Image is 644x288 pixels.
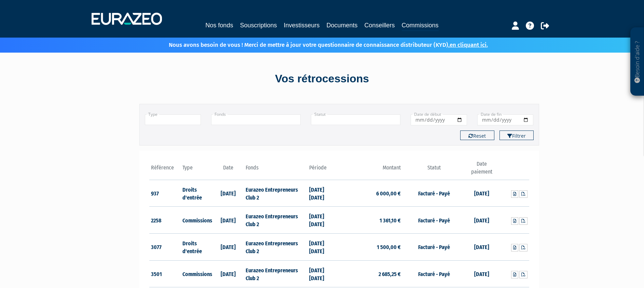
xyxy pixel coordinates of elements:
td: [DATE] [DATE] [307,180,339,207]
div: Vos rétrocessions [127,71,517,87]
td: Facturé - Payé [402,260,466,287]
a: Nos fonds [205,20,233,30]
a: Souscriptions [240,20,277,30]
td: Eurazeo Entrepreneurs Club 2 [244,180,307,207]
td: Facturé - Payé [402,207,466,234]
td: [DATE] [466,180,497,207]
th: Montant [339,160,402,180]
td: Eurazeo Entrepreneurs Club 2 [244,234,307,261]
td: 937 [149,180,181,207]
td: 2 685,25 € [339,260,402,287]
td: Eurazeo Entrepreneurs Club 2 [244,207,307,234]
td: 1 500,00 € [339,234,402,261]
img: 1732889491-logotype_eurazeo_blanc_rvb.png [92,13,162,25]
a: Commissions [402,20,439,31]
td: Commissions [181,260,213,287]
th: Type [181,160,213,180]
td: Facturé - Payé [402,180,466,207]
a: en cliquant ici. [450,41,488,49]
td: [DATE] [466,207,497,234]
th: Date paiement [466,160,497,180]
p: Besoin d'aide ? [633,31,641,93]
th: Référence [149,160,181,180]
th: Date [213,160,244,180]
a: Conseillers [365,20,395,30]
td: [DATE] [466,234,497,261]
a: Investisseurs [284,20,319,30]
th: Statut [402,160,466,180]
td: Droits d'entrée [181,234,213,261]
td: [DATE] [466,260,497,287]
td: 3501 [149,260,181,287]
td: 3077 [149,234,181,261]
td: 1 361,10 € [339,207,402,234]
td: 2258 [149,207,181,234]
a: Documents [327,20,358,30]
th: Fonds [244,160,307,180]
td: [DATE] [DATE] [307,207,339,234]
td: [DATE] [DATE] [307,234,339,261]
td: Droits d'entrée [181,180,213,207]
button: Reset [460,131,494,140]
button: Filtrer [499,131,534,140]
td: [DATE] [213,207,244,234]
th: Période [307,160,339,180]
td: Facturé - Payé [402,234,466,261]
td: [DATE] [213,260,244,287]
td: Eurazeo Entrepreneurs Club 2 [244,260,307,287]
td: 6 000,00 € [339,180,402,207]
td: [DATE] [DATE] [307,260,339,287]
td: Commissions [181,207,213,234]
td: [DATE] [213,234,244,261]
p: Nous avons besoin de vous ! Merci de mettre à jour votre questionnaire de connaissance distribute... [149,39,488,49]
td: [DATE] [213,180,244,207]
